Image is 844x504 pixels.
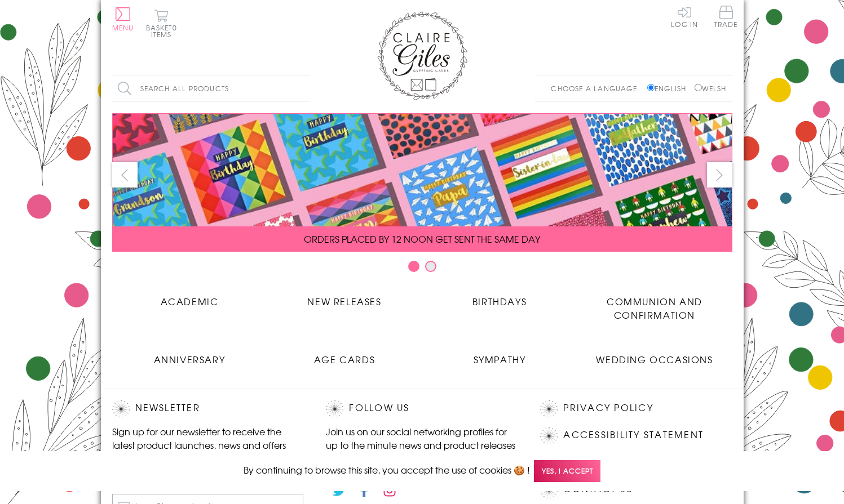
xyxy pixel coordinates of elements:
button: Menu [112,7,134,31]
label: Welsh [695,83,727,93]
button: prev [112,162,138,188]
span: Yes, I accept [534,460,600,482]
p: Sign up for our newsletter to receive the latest product launches, news and offers directly to yo... [112,425,304,465]
button: Basket0 items [146,9,177,38]
a: Wedding Occasions [577,344,732,366]
a: Log In [671,6,698,28]
span: Academic [161,295,219,308]
span: Birthdays [472,295,527,308]
h2: Follow Us [326,400,518,417]
input: Search [298,76,310,101]
p: Choose a language: [551,83,645,93]
a: Birthdays [422,286,577,308]
button: Carousel Page 1 (Current Slide) [408,261,419,272]
a: Contact Us [563,481,632,497]
span: Menu [112,23,134,33]
h2: Newsletter [112,400,304,417]
a: Sympathy [422,344,577,366]
span: New Releases [307,295,381,308]
a: Academic [112,286,267,308]
span: Wedding Occasions [596,353,713,366]
span: Sympathy [474,353,526,366]
a: Communion and Confirmation [577,286,732,322]
span: Anniversary [154,353,226,366]
span: Trade [714,6,738,28]
input: Welsh [695,84,702,91]
button: next [707,162,732,188]
span: 0 items [151,23,177,39]
div: Carousel Pagination [112,260,732,278]
a: Trade [714,6,738,30]
a: New Releases [267,286,422,308]
input: English [647,84,655,91]
span: Communion and Confirmation [607,295,702,322]
button: Carousel Page 2 [425,261,436,272]
label: English [647,83,692,93]
input: Search all products [112,76,310,101]
span: ORDERS PLACED BY 12 NOON GET SENT THE SAME DAY [304,232,540,246]
a: Accessibility Statement [563,427,704,443]
span: Age Cards [314,353,375,366]
a: Age Cards [267,344,422,366]
p: Join us on our social networking profiles for up to the minute news and product releases the mome... [326,425,518,465]
a: Privacy Policy [563,400,653,416]
a: Anniversary [112,344,267,366]
img: Claire Giles Greetings Cards [377,11,467,100]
